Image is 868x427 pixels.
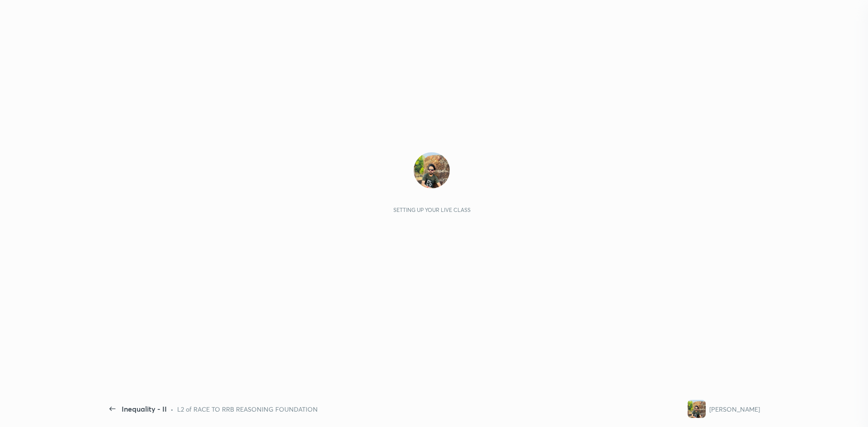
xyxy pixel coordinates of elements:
[393,206,471,213] div: Setting up your live class
[177,404,318,414] div: L2 of RACE TO RRB REASONING FOUNDATION
[122,404,167,414] div: Inequality - II
[709,404,760,414] div: [PERSON_NAME]
[170,404,174,414] div: •
[688,400,706,418] img: 9f5e5bf9971e4a88853fc8dad0f60a4b.jpg
[414,152,450,188] img: 9f5e5bf9971e4a88853fc8dad0f60a4b.jpg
